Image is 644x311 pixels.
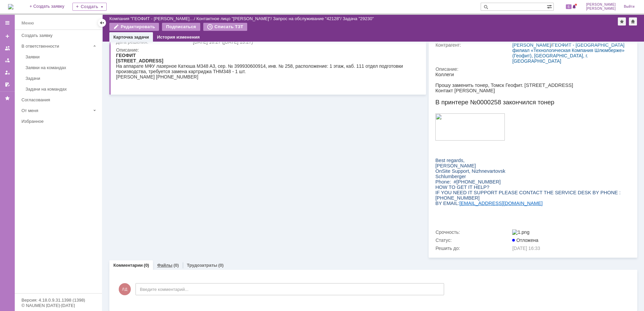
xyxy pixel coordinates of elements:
[72,3,107,11] div: Создать
[21,19,34,27] div: Меню
[8,4,13,9] img: logo
[512,42,627,64] div: /
[21,303,95,308] div: © NAUMEN [DATE]-[DATE]
[23,62,101,73] a: Заявки на командах
[435,42,511,48] div: Контрагент:
[113,35,149,40] a: Карточка задачи
[2,43,13,54] a: Заявки на командах
[119,283,131,295] span: ЛД
[2,31,13,42] a: Создать заявку
[218,263,224,268] div: (0)
[21,108,91,113] div: От меня
[19,95,101,105] a: Согласования
[435,66,629,72] div: Описание:
[109,16,196,21] div: /
[187,263,217,268] a: Трудозатраты
[435,229,511,235] div: Срочность:
[629,17,637,25] div: Сделать домашней страницей
[512,42,551,48] a: [PERSON_NAME]
[8,4,13,9] a: Перейти на домашнюю страницу
[116,47,418,53] div: Описание:
[586,7,616,11] span: [PERSON_NAME]
[435,238,511,243] div: Статус:
[21,97,98,102] div: Согласования
[586,3,616,7] span: [PERSON_NAME]
[157,263,172,268] a: Файлы
[25,54,98,59] div: Заявки
[566,4,572,9] span: 6
[98,19,106,27] div: Скрыть меню
[512,238,538,243] span: Отложена
[512,246,540,251] span: [DATE] 16:33
[116,39,192,45] div: Дата решения:
[21,298,95,302] div: Версия: 4.18.0.9.31.1398 (1398)
[23,73,101,84] a: Задачи
[273,16,340,21] a: Запрос на обслуживание "42128"
[23,84,101,94] a: Задачи на командах
[196,16,270,21] a: Контактное лицо "[PERSON_NAME]"
[2,55,13,66] a: Заявки в моей ответственности
[343,16,374,21] div: Задача "29230"
[109,16,194,21] a: Компания "ГЕОФИТ - [PERSON_NAME]…
[196,16,273,21] div: /
[273,16,343,21] div: /
[618,17,626,25] div: Добавить в избранное
[19,30,101,41] a: Создать заявку
[435,246,511,251] div: Решить до:
[21,119,91,124] div: Избранное
[173,263,179,268] div: (0)
[113,263,143,268] a: Комментарии
[21,33,98,38] div: Создать заявку
[157,35,200,40] a: История изменения
[21,44,91,49] div: В ответственности
[2,67,13,78] a: Мои заявки
[25,76,98,81] div: Задачи
[25,65,98,70] div: Заявки на командах
[24,129,107,134] a: [EMAIL_ADDRESS][DOMAIN_NAME]
[512,229,529,235] img: 1.png
[23,52,101,62] a: Заявки
[512,42,624,64] a: ГЕОФИТ - [GEOGRAPHIC_DATA] филиал «Технологическая Компания Шлюмберже» (Геофит), [GEOGRAPHIC_DATA...
[193,39,416,45] div: [DATE] 16:27 ([DATE] 13:27)
[144,263,149,268] div: (0)
[547,3,553,9] span: Расширенный поиск
[2,79,13,90] a: Мои согласования
[25,87,98,92] div: Задачи на командах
